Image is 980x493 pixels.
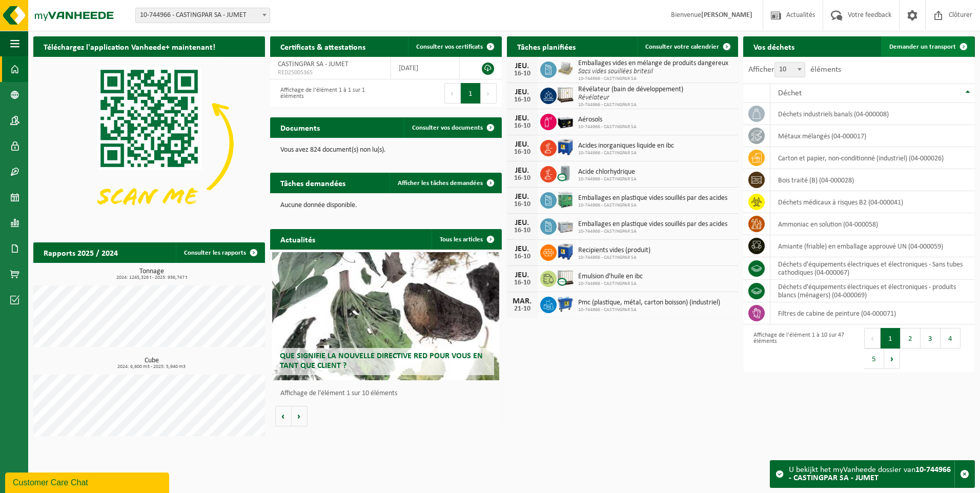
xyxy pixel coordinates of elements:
span: 10-744966 - CASTINGPAR SA - JUMET [135,8,270,23]
button: Next [481,83,497,104]
a: Que signifie la nouvelle directive RED pour vous en tant que client ? [272,252,499,380]
span: Pmc (plastique, métal, carton boisson) (industriel) [578,299,720,307]
td: Ammoniac en solution (04-000058) [770,213,975,235]
div: 16-10 [512,96,533,104]
span: 2024: 1245,326 t - 2025: 936,747 t [38,275,265,280]
h2: Tâches demandées [270,173,356,193]
span: Consulter votre calendrier [645,44,719,50]
div: 16-10 [512,70,533,77]
img: PB-IC-CU [557,269,574,286]
div: Affichage de l'élément 1 à 1 sur 1 éléments [275,82,381,105]
div: JEU. [512,140,533,149]
span: 10-744966 - CASTINGPAR SA [578,102,683,108]
span: 10-744966 - CASTINGPAR SA [578,202,727,209]
span: 10-744966 - CASTINGPAR SA [578,281,643,287]
span: Que signifie la nouvelle directive RED pour vous en tant que client ? [280,352,483,370]
div: JEU. [512,245,533,253]
button: Volgende [292,406,308,426]
span: 10-744966 - CASTINGPAR SA [578,176,637,182]
td: déchets industriels banals (04-000008) [770,103,975,125]
td: métaux mélangés (04-000017) [770,125,975,147]
img: LP-LD-00200-CU [557,165,574,182]
span: 10 [775,63,805,77]
div: U bekijkt het myVanheede dossier van [789,461,954,487]
button: 2 [901,328,921,348]
a: Afficher les tâches demandées [390,173,501,193]
span: 10-744966 - CASTINGPAR SA [578,307,720,313]
td: bois traité (B) (04-000028) [770,169,975,191]
span: CASTINGPAR SA - JUMET [278,60,349,68]
span: 10-744966 - CASTINGPAR SA [578,124,637,130]
td: filtres de cabine de peinture (04-000071) [770,302,975,324]
p: Vous avez 824 document(s) non lu(s). [280,147,492,154]
img: PB-IC-1000-HPE-00-08 [557,243,574,260]
iframe: chat widget [5,470,171,493]
img: PB-LB-0680-HPE-BK-11 [557,112,574,130]
span: 10-744966 - CASTINGPAR SA - JUMET [136,8,270,23]
div: JEU. [512,88,533,96]
img: PB-IC-1000-HPE-00-08 [557,138,574,156]
h2: Téléchargez l'application Vanheede+ maintenant! [33,36,226,56]
h2: Actualités [270,229,325,249]
span: Révélateur (bain de développement) [578,86,683,94]
button: Previous [864,328,881,348]
i: Sacs vides souillées britesil [578,68,653,75]
a: Consulter vos certificats [408,36,501,57]
span: RED25005365 [278,69,383,77]
a: Consulter vos documents [404,117,501,138]
div: JEU. [512,271,533,279]
img: PB-HB-1400-HPE-GN-11 [557,190,574,209]
div: MAR. [512,297,533,305]
td: déchets d'équipements électriques et électroniques - produits blancs (ménagers) (04-000069) [770,280,975,302]
button: Previous [444,83,461,104]
img: PB-IC-1000-HPE-00-02 [557,86,574,104]
img: LP-PA-00000-WDN-11 [557,60,574,77]
button: Vorige [275,406,292,426]
span: Emballages en plastique vides souillés par des acides [578,194,727,202]
img: Download de VHEPlus App [33,57,265,231]
h3: Tonnage [38,268,265,280]
p: Affichage de l'élément 1 sur 10 éléments [280,390,497,397]
span: 10-744966 - CASTINGPAR SA [578,76,728,82]
img: WB-0660-HPE-BE-01 [557,295,574,313]
i: Révélateur [578,94,609,101]
a: Demander un transport [881,36,974,57]
div: JEU. [512,62,533,70]
button: 1 [881,328,901,348]
a: Consulter votre calendrier [637,36,737,57]
td: amiante (friable) en emballage approuvé UN (04-000059) [770,235,975,257]
div: 16-10 [512,227,533,234]
span: Consulter vos documents [412,125,483,131]
img: PB-LB-0680-HPE-GY-11 [557,217,574,234]
div: 16-10 [512,253,533,260]
span: Acides inorganiques liquide en ibc [578,142,674,150]
span: Demander un transport [889,44,956,50]
div: JEU. [512,193,533,201]
span: Afficher les tâches demandées [398,180,483,187]
div: 16-10 [512,175,533,182]
div: 16-10 [512,149,533,156]
div: Affichage de l'élément 1 à 10 sur 47 éléments [748,327,854,370]
h3: Cube [38,357,265,369]
button: 4 [941,328,961,348]
div: JEU. [512,219,533,227]
span: 10-744966 - CASTINGPAR SA [578,229,727,235]
span: Consulter vos certificats [416,44,483,50]
span: 2024: 6,600 m3 - 2025: 5,940 m3 [38,364,265,369]
div: JEU. [512,114,533,122]
a: Tous les articles [432,229,501,250]
div: 21-10 [512,305,533,313]
span: Déchet [778,89,802,97]
button: 1 [461,83,481,104]
span: 10-744966 - CASTINGPAR SA [578,150,674,156]
h2: Vos déchets [743,36,805,56]
td: déchets médicaux à risques B2 (04-000041) [770,191,975,213]
span: Emballages vides en mélange de produits dangereux [578,59,728,68]
span: 10 [774,62,805,77]
div: 16-10 [512,201,533,208]
span: Recipients vides (produit) [578,246,650,255]
td: déchets d'équipements électriques et électroniques - Sans tubes cathodiques (04-000067) [770,257,975,280]
h2: Tâches planifiées [507,36,586,56]
span: 10-744966 - CASTINGPAR SA [578,255,650,261]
